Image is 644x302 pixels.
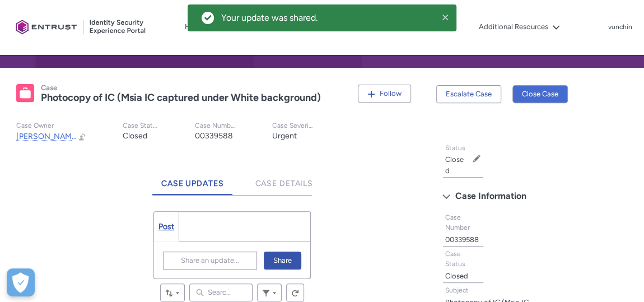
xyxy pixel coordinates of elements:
button: Case Information [437,187,543,205]
span: Your update was shared. [221,12,318,23]
span: Case Number [445,213,470,231]
span: Follow [380,89,402,97]
a: Home [182,18,208,35]
p: Case Owner [16,122,87,130]
button: Change Owner [78,132,87,141]
span: [PERSON_NAME].[PERSON_NAME] [16,132,143,141]
lightning-formatted-text: Closed [445,272,468,280]
button: User Profile vunchin [608,21,633,32]
input: Search this feed... [189,284,253,301]
button: Edit Status [472,154,481,163]
p: Case Status [123,122,159,130]
p: Case Severity [272,122,314,130]
p: vunchin [608,24,632,31]
button: Refresh this feed [286,284,304,301]
a: Case Details [246,164,322,195]
button: Share an update... [163,252,257,270]
span: Share an update... [181,252,239,269]
span: Post [158,222,174,231]
lightning-formatted-text: Closed [445,155,464,175]
a: Post [154,212,179,241]
button: Escalate Case [436,85,501,103]
lightning-formatted-text: Photocopy of IC (Msia IC captured under White background) [41,91,321,104]
div: Chatter Publisher [153,211,311,279]
lightning-formatted-text: 00339588 [445,235,479,244]
button: Follow [358,85,411,103]
span: Case Details [255,179,313,188]
span: Share [273,252,292,269]
span: Subject [445,286,469,294]
lightning-formatted-text: 00339588 [195,131,233,141]
span: Case Status [445,250,465,268]
lightning-formatted-text: Urgent [272,131,297,141]
button: Share [264,252,301,270]
p: Case Number [195,122,236,130]
button: Additional Resources [476,18,563,35]
button: Close Case [512,85,568,103]
span: Case Information [455,188,526,205]
lightning-formatted-text: Closed [123,131,147,141]
div: Cookie Preferences [7,268,35,296]
a: Case Updates [152,164,233,195]
button: Open Preferences [7,268,35,296]
span: Status [445,144,465,152]
records-entity-label: Case [41,83,57,92]
span: Case Updates [161,179,224,188]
